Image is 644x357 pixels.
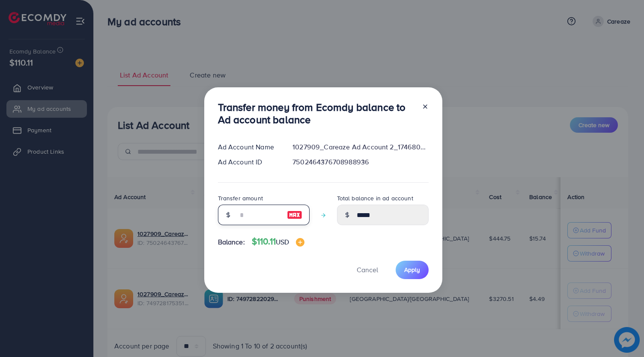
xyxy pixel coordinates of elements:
[211,142,286,152] div: Ad Account Name
[218,194,263,202] label: Transfer amount
[357,265,378,274] span: Cancel
[211,157,286,167] div: Ad Account ID
[404,265,420,274] span: Apply
[337,194,413,202] label: Total balance in ad account
[286,157,435,167] div: 7502464376708988936
[218,101,415,126] h3: Transfer money from Ecomdy balance to Ad account balance
[287,210,302,220] img: image
[296,238,304,247] img: image
[396,261,429,279] button: Apply
[346,261,389,279] button: Cancel
[252,236,305,247] h4: $110.11
[286,142,435,152] div: 1027909_Careaze Ad Account 2_1746803855755
[218,237,245,247] span: Balance:
[276,237,289,247] span: USD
